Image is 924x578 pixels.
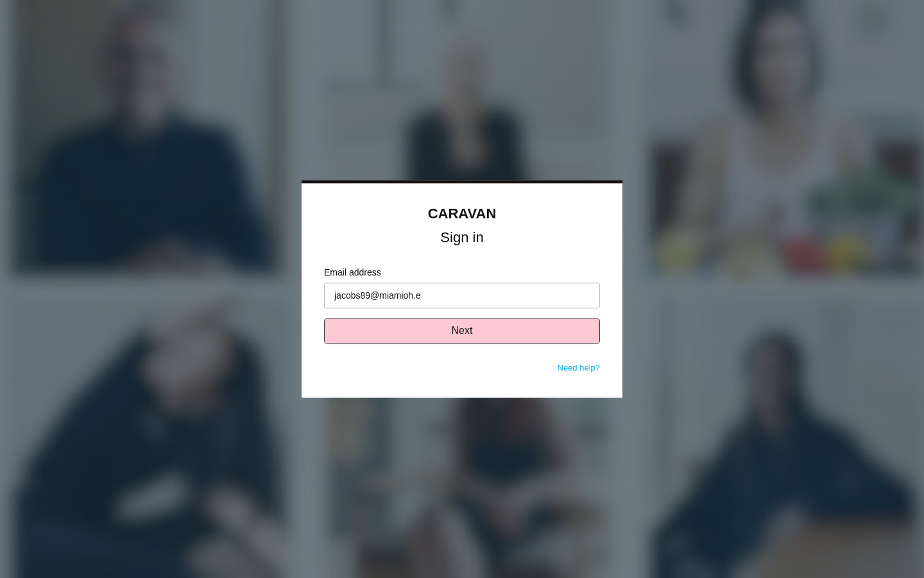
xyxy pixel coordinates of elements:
[324,232,600,244] h1: Sign in
[324,319,600,344] button: Next
[324,267,600,280] label: Email address
[324,283,600,309] input: Enter your email address
[558,363,601,373] a: Need help?
[428,206,497,222] a: CARAVAN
